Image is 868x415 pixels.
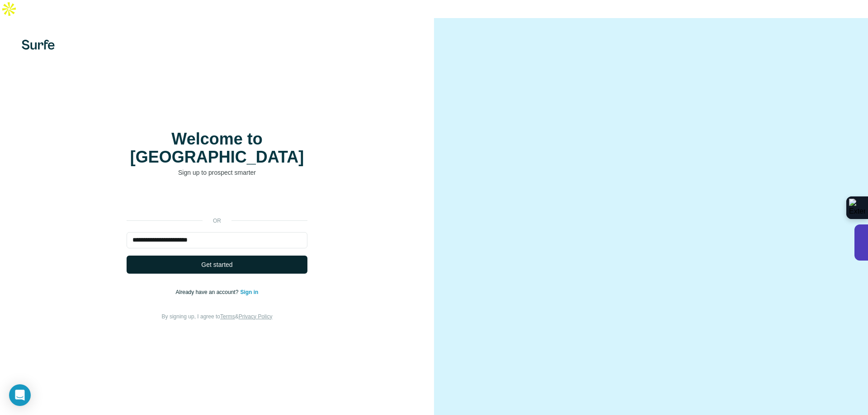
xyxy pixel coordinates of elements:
div: Open Intercom Messenger [9,384,31,406]
img: Extension Icon [849,199,865,217]
a: Privacy Policy [239,313,273,320]
span: By signing up, I agree to & [162,313,273,320]
span: Get started [201,260,232,269]
h1: Welcome to [GEOGRAPHIC_DATA] [127,130,307,166]
a: Sign in [240,289,258,295]
iframe: Sign in with Google Button [122,191,312,210]
span: Already have an account? [176,289,241,295]
a: Terms [220,313,235,320]
p: Sign up to prospect smarter [127,168,307,177]
img: Surfe's logo [22,40,55,50]
p: or [203,217,231,225]
button: Get started [127,256,307,274]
